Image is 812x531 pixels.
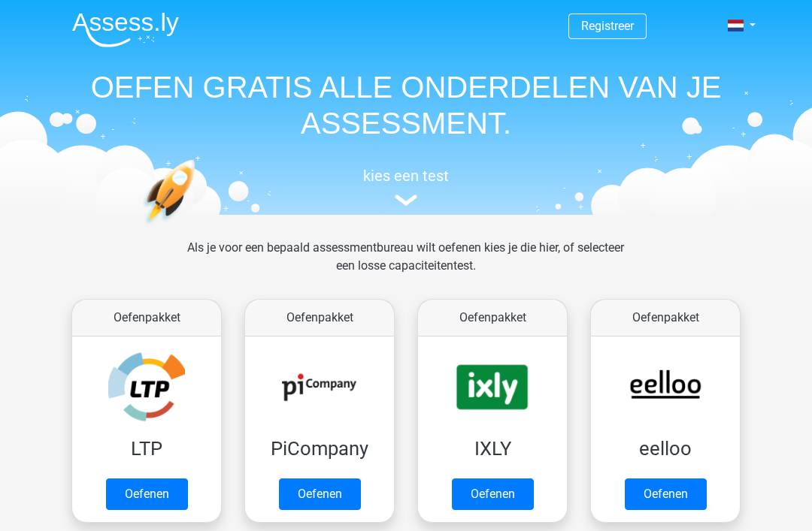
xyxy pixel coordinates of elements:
img: Assessly [72,12,179,47]
a: Oefenen [452,478,534,510]
h1: OEFEN GRATIS ALLE ONDERDELEN VAN JE ASSESSMENT. [60,69,752,141]
a: Oefenen [625,478,707,510]
a: Oefenen [106,478,188,510]
h5: kies een test [60,167,752,185]
div: Als je voor een bepaald assessmentbureau wilt oefenen kies je die hier, of selecteer een losse ca... [175,239,636,293]
img: oefenen [143,159,253,295]
a: Registreer [581,19,634,33]
img: assessment [395,195,417,206]
a: Oefenen [279,478,361,510]
a: kies een test [60,167,752,207]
